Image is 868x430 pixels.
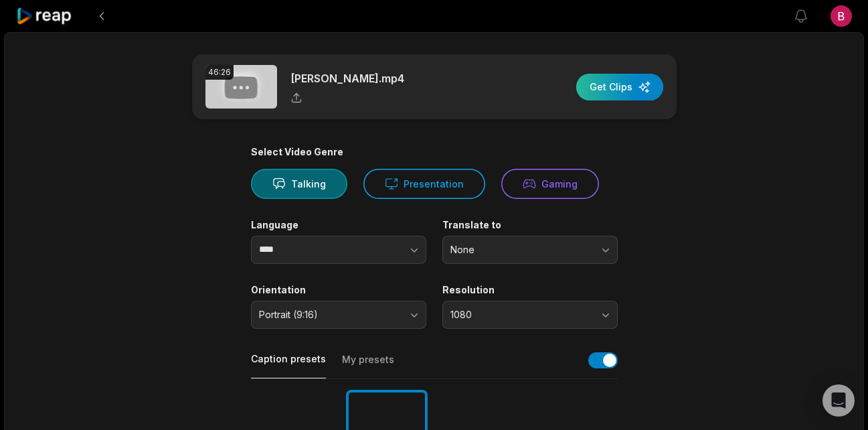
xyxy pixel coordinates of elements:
[251,146,618,158] div: Select Video Genre
[442,301,618,329] button: 1080
[205,65,234,80] div: 46:26
[576,74,663,100] button: Get Clips
[259,309,400,321] span: Portrait (9:16)
[822,384,855,417] div: Open Intercom Messenger
[442,219,618,231] label: Translate to
[251,301,426,329] button: Portrait (9:16)
[251,284,426,296] label: Orientation
[450,309,591,321] span: 1080
[501,169,599,199] button: Gaming
[251,169,347,199] button: Talking
[290,70,404,86] p: [PERSON_NAME].mp4
[363,169,485,199] button: Presentation
[442,284,618,296] label: Resolution
[450,244,591,256] span: None
[342,353,394,378] button: My presets
[442,236,618,264] button: None
[251,352,326,378] button: Caption presets
[251,219,426,231] label: Language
